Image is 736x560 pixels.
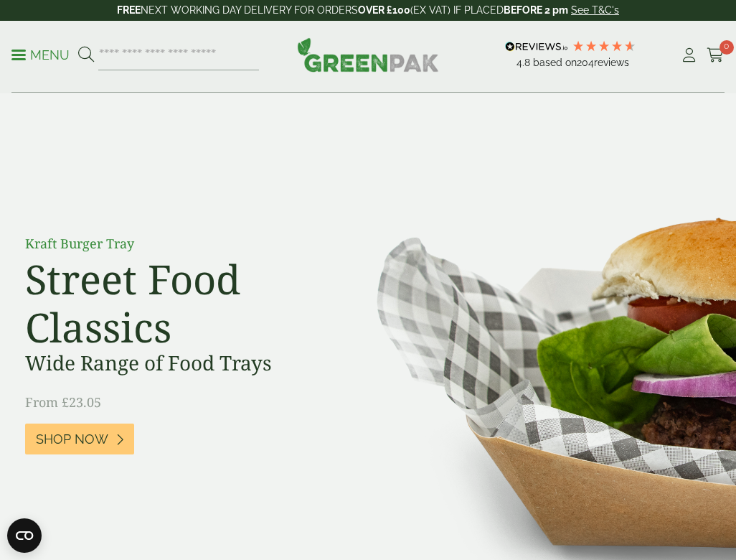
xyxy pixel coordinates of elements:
[11,47,70,61] a: Menu
[577,57,594,68] span: 204
[707,45,725,66] a: 0
[25,351,348,375] h3: Wide Range of Food Trays
[25,234,348,253] p: Kraft Burger Tray
[7,518,42,553] button: Open CMP widget
[36,431,108,447] span: Shop Now
[25,393,101,411] span: From £23.05
[533,57,577,68] span: Based on
[505,42,567,52] img: REVIEWS.io
[25,424,134,454] a: Shop Now
[11,47,70,64] p: Menu
[117,4,141,16] strong: FREE
[297,37,439,72] img: GreenPak Supplies
[594,57,629,68] span: reviews
[358,4,410,16] strong: OVER £100
[504,4,568,16] strong: BEFORE 2 pm
[707,48,725,62] i: Cart
[571,4,619,16] a: See T&C's
[680,48,698,62] i: My Account
[25,255,348,351] h2: Street Food Classics
[516,57,533,68] span: 4.8
[720,40,734,55] span: 0
[572,39,636,52] div: 4.79 Stars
